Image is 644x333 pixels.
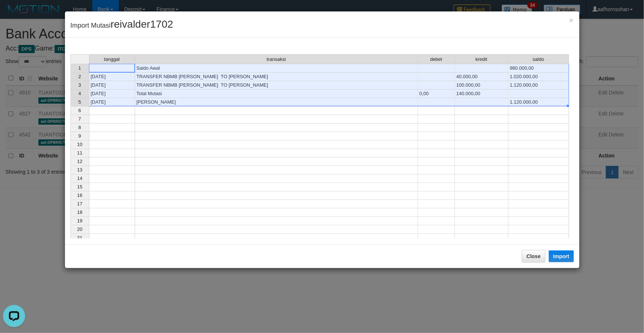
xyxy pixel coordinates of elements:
span: Import Mutasi [70,22,173,29]
span: 9 [78,133,81,139]
span: tanggal [104,57,120,62]
button: Close [569,16,574,24]
td: 140.000,00 [455,90,509,98]
span: 16 [77,192,82,198]
span: 14 [77,176,82,181]
td: [DATE] [89,81,135,90]
span: 3 [78,82,81,88]
span: 11 [77,150,82,156]
span: 15 [77,184,82,190]
span: reivalder1702 [111,18,173,30]
td: [DATE] [89,90,135,98]
td: 0,00 [418,90,455,98]
button: Open LiveChat chat widget [3,3,25,25]
td: TRANSFER NBMB [PERSON_NAME] TO [PERSON_NAME] [135,73,418,81]
span: 8 [78,125,81,130]
td: [DATE] [89,98,135,107]
td: 40.000,00 [455,73,509,81]
span: × [569,16,574,24]
button: Close [522,250,545,263]
span: 21 [77,235,82,240]
td: TRANSFER NBMB [PERSON_NAME] TO [PERSON_NAME] [135,81,418,90]
span: 20 [77,226,82,232]
td: 1.120.000,00 [509,98,569,107]
td: 100.000,00 [455,81,509,90]
span: 6 [78,108,81,113]
span: 18 [77,209,82,215]
td: 980.000,00 [509,64,569,73]
span: saldo [533,57,544,62]
td: 1.020.000,00 [509,73,569,81]
span: 2 [78,74,81,79]
span: 10 [77,142,82,147]
td: Saldo Awal [135,64,418,73]
span: 13 [77,167,82,173]
button: Import [549,250,574,262]
th: Select whole grid [70,54,89,64]
span: 19 [77,218,82,223]
span: kredit [476,57,488,62]
span: debet [430,57,442,62]
td: [DATE] [89,73,135,81]
span: 1 [78,65,81,71]
span: transaksi [266,57,286,62]
span: 17 [77,201,82,207]
td: [PERSON_NAME] [135,98,418,107]
td: 1.120.000,00 [509,81,569,90]
span: 12 [77,159,82,164]
td: Total Mutasi [135,90,418,98]
span: 4 [78,91,81,96]
span: 7 [78,116,81,122]
span: 5 [78,99,81,105]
